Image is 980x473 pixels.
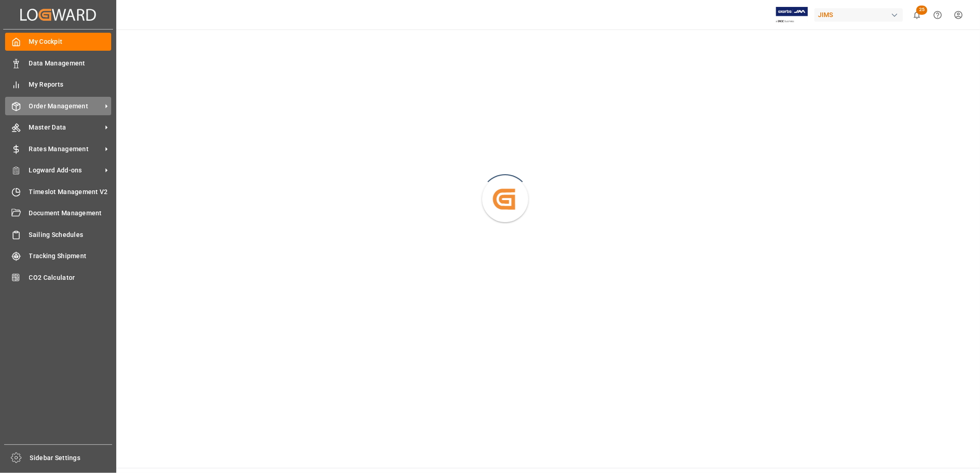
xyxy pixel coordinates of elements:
span: Logward Add-ons [29,166,102,175]
span: Document Management [29,208,112,218]
span: Timeslot Management V2 [29,187,112,197]
a: Document Management [5,204,111,222]
span: CO2 Calculator [29,273,112,283]
img: Exertis%20JAM%20-%20Email%20Logo.jpg_1722504956.jpg [776,7,808,23]
a: My Cockpit [5,33,111,51]
span: My Reports [29,80,112,89]
span: Sailing Schedules [29,230,112,240]
button: show 25 new notifications [907,5,927,25]
a: Tracking Shipment [5,247,111,265]
span: Master Data [29,123,102,132]
a: CO2 Calculator [5,268,111,286]
div: JIMS [814,8,903,22]
span: Rates Management [29,144,102,154]
span: Data Management [29,59,112,68]
span: My Cockpit [29,37,112,47]
button: JIMS [814,6,907,24]
a: My Reports [5,76,111,94]
span: Sidebar Settings [30,453,113,463]
a: Timeslot Management V2 [5,183,111,201]
span: 25 [916,6,927,15]
button: Help Center [927,5,948,25]
a: Data Management [5,54,111,72]
span: Tracking Shipment [29,251,112,261]
a: Sailing Schedules [5,225,111,243]
span: Order Management [29,101,102,111]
